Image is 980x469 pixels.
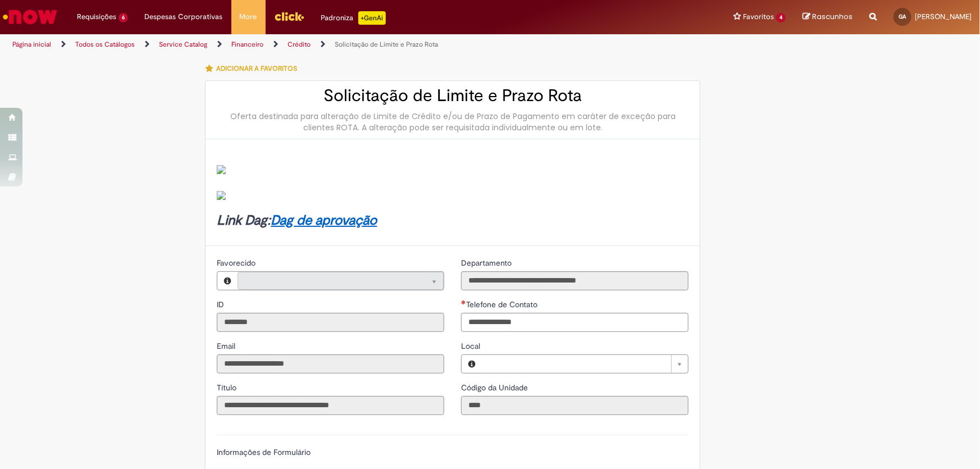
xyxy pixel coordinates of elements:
[217,340,238,352] label: Somente leitura - Email
[274,8,304,25] img: click_logo_yellow_360x200.png
[217,272,238,290] button: Favorecido, Visualizar este registro
[238,272,444,290] a: Limpar campo Favorecido
[461,396,689,415] input: Código da Unidade
[335,40,438,49] a: Solicitação de Limite e Prazo Rota
[217,313,444,332] input: ID
[205,57,303,80] button: Adicionar a Favoritos
[217,383,239,393] span: Somente leitura - Título
[899,13,906,20] span: GA
[240,11,257,22] span: More
[8,34,645,55] ul: Trilhas de página
[159,40,207,49] a: Service Catalog
[217,354,444,374] input: Email
[75,40,135,49] a: Todos os Catálogos
[461,383,530,393] span: Somente leitura - Código da Unidade
[217,111,689,133] div: Oferta destinada para alteração de Limite de Crédito e/ou de Prazo de Pagamento em caráter de exc...
[217,191,226,200] img: sys_attachment.do
[812,11,853,22] span: Rascunhos
[216,64,297,73] span: Adicionar a Favoritos
[217,447,311,457] label: Informações de Formulário
[461,257,514,268] label: Somente leitura - Departamento
[231,40,263,49] a: Financeiro
[145,11,223,22] span: Despesas Corporativas
[321,11,386,25] div: Padroniza
[776,13,786,22] span: 4
[12,40,51,49] a: Página inicial
[288,40,311,49] a: Crédito
[217,165,226,174] img: sys_attachment.do
[915,12,972,21] span: [PERSON_NAME]
[217,212,377,229] strong: Link Dag:
[217,258,258,268] span: Somente leitura - Favorecido
[462,355,482,373] button: Local, Visualizar este registro
[217,86,689,105] h2: Solicitação de Limite e Prazo Rota
[461,341,482,351] span: Local
[461,258,514,268] span: Somente leitura - Departamento
[466,299,540,309] span: Telefone de Contato
[461,271,689,290] input: Departamento
[77,11,116,22] span: Requisições
[118,13,128,22] span: 6
[461,382,530,393] label: Somente leitura - Código da Unidade
[271,212,377,229] a: Dag de aprovação
[217,341,238,351] span: Somente leitura - Email
[461,313,689,332] input: Telefone de Contato
[461,300,466,304] span: Obrigatório Preenchido
[803,12,853,22] a: Rascunhos
[1,6,59,28] img: ServiceNow
[217,396,444,415] input: Título
[358,11,386,25] p: +GenAi
[217,382,239,393] label: Somente leitura - Título
[482,355,688,373] a: Limpar campo Local
[217,299,226,310] label: Somente leitura - ID
[743,11,774,22] span: Favoritos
